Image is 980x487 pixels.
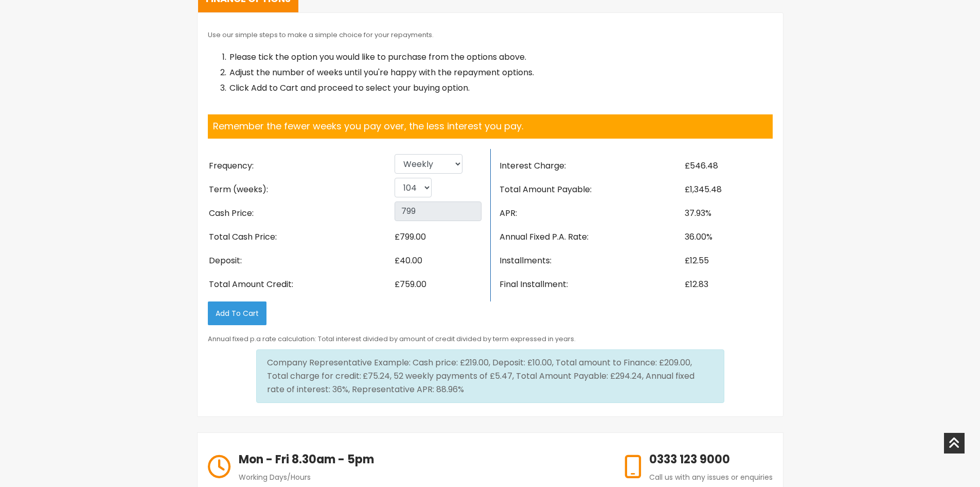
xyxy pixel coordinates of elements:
button: Add to Cart [208,301,266,325]
li: Annual Fixed P.A. Rate: [498,225,684,249]
h6: 0333 123 9000 [649,451,773,468]
li: Click Add to Cart and proceed to select your buying option. [228,80,773,96]
li: £546.48 [684,154,773,178]
span: Remember the fewer weeks you pay over, the less interest you pay. [213,120,523,132]
li: Adjust the number of weeks until you're happy with the repayment options. [228,65,773,80]
li: £799.00 [394,225,483,249]
li: 36.00% [684,225,773,249]
span: Call us with any issues or enquiries [649,472,773,482]
li: £40.00 [394,249,483,273]
li: Final Installment: [498,273,684,296]
li: Cash Price: [208,201,394,225]
li: £1,345.48 [684,178,773,201]
span: £75.24, 52 weekly payments of £5.47, Total Amount Payable: £294.24, Annual fixed rate of interest... [267,370,694,395]
span: Working Days/Hours [239,472,311,482]
li: £759.00 [394,273,483,296]
li: £12.55 [684,249,773,273]
li: £12.83 [684,273,773,296]
li: Total Cash Price: [208,225,394,249]
li: Total Amount Credit: [208,273,394,296]
p: Use our simple steps to make a simple choice for your repayments. [208,28,773,41]
li: Installments: [498,249,684,273]
li: Please tick the option you would like to purchase from the options above. [228,49,773,65]
li: Term (weeks): [208,178,394,201]
span: Company Representative Example: Cash price: £219.00, Deposit: £10.00, Total amount to Finance: £2... [267,357,692,382]
li: Total Amount Payable: [498,178,684,201]
li: Deposit: [208,249,394,273]
li: 37.93% [684,201,773,225]
li: APR: [498,201,684,225]
h6: Mon - Fri 8.30am - 5pm [239,451,374,468]
small: Annual fixed p.a rate calculation: Total interest divided by amount of credit divided by term exp... [208,334,576,343]
li: Frequency: [208,154,394,178]
li: Interest Charge: [498,154,684,178]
